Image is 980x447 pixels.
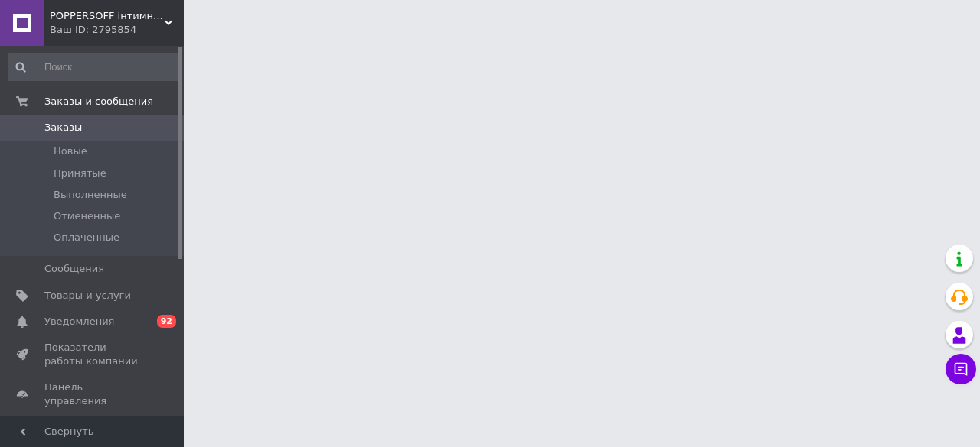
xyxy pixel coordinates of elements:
span: Заказы [44,121,82,134]
span: Выполненные [54,188,127,202]
button: Чат с покупателем [946,354,976,384]
span: Отмененные [54,209,120,223]
span: POPPERSOFF інтимні товари [50,9,165,23]
div: Ваш ID: 2795854 [50,23,184,37]
input: Поиск [8,53,181,81]
span: Уведомления [44,315,114,329]
span: Сообщения [44,262,104,276]
span: Оплаченные [54,231,119,245]
span: 92 [157,315,176,328]
span: Панель управления [44,381,142,408]
span: Новые [54,144,87,158]
span: Товары и услуги [44,289,131,303]
span: Заказы и сообщения [44,95,153,109]
span: Показатели работы компании [44,341,142,368]
span: Принятые [54,167,106,180]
